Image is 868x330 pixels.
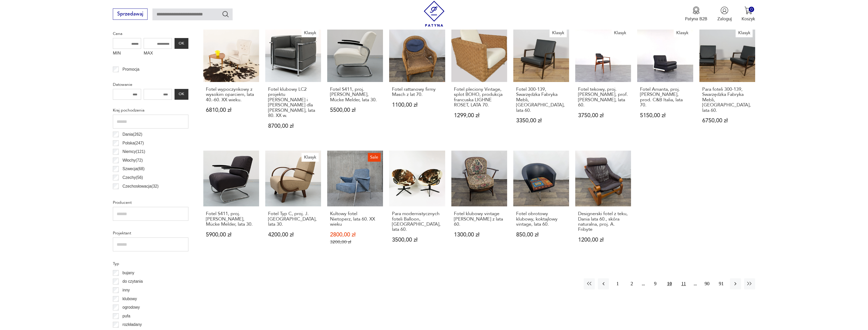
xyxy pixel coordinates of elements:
h3: Para foteli 300-139, Swarzędzka Fabryka Mebli, [GEOGRAPHIC_DATA], lata 60. [702,87,753,113]
p: 6750,00 zł [702,118,753,123]
p: Datowanie [113,81,188,88]
p: inny [123,287,130,294]
button: OK [175,89,188,100]
p: 6810,00 zł [206,107,256,113]
a: Fotel S411, proj. W. H. Gispen, Mücke Melder, lata 30.Fotel S411, proj. [PERSON_NAME], Mücke Meld... [327,26,383,141]
p: Dania ( 262 ) [123,131,142,138]
label: MIN [113,49,141,59]
img: Ikona medalu [692,6,700,14]
p: bujany [123,270,134,276]
a: Fotel S411, proj. W. H. Gispen, Mücke Melder, lata 30.Fotel S411, proj. [PERSON_NAME], Mücke Meld... [203,151,259,257]
a: Sprzedawaj [113,12,148,16]
button: 9 [650,278,661,289]
p: 1300,00 zł [454,232,504,237]
p: 4200,00 zł [268,232,318,237]
img: Patyna - sklep z meblami i dekoracjami vintage [421,1,447,27]
h3: Fotel wypoczynkowy z wysokim oparciem, lata 40.-60. XX wieku. [206,87,256,103]
p: Szwecja ( 68 ) [123,166,145,172]
a: KlasykFotel klubowy LC2 projektu Le Corbusiera i Charlotte Perriand dla Alivar, lata 80. XX w.Fot... [265,26,321,141]
h3: Fotel Amanta, proj. [PERSON_NAME], prod. C&B Italia, lata 70. [640,87,690,108]
a: KlasykFotel Typ C, proj. J. Halabala, lata 30.Fotel Typ C, proj. J. [GEOGRAPHIC_DATA], lata 30.42... [265,151,321,257]
h3: Designerski fotel z teku, Dania lata 60., skóra naturalna, proj. A. Fribyte [578,211,628,232]
div: 0 [749,7,754,12]
a: Ikona medaluPatyna B2B [685,6,707,22]
img: Ikonka użytkownika [720,6,728,14]
p: Norwegia ( 27 ) [123,191,147,198]
a: KlasykFotel tekowy, proj. Arne Vodder, prof. Sibast, Dania, lata 60.Fotel tekowy, proj. [PERSON_N... [575,26,631,141]
p: do czytania [123,278,143,285]
p: 3500,00 zł [392,237,442,243]
p: 1299,00 zł [454,113,504,118]
p: 3200,00 zł [330,239,380,245]
p: 1200,00 zł [578,237,628,243]
p: Patyna B2B [685,16,707,22]
h3: Kultowy fotel Nietoperz, lata 60. XX wieku [330,211,380,227]
button: 11 [678,278,689,289]
p: 3750,00 zł [578,113,628,118]
h3: Fotel rattanowy firmy Masch z lat 70. [392,87,442,97]
a: SaleKultowy fotel Nietoperz, lata 60. XX wiekuKultowy fotel Nietoperz, lata 60. XX wieku2800,00 z... [327,151,383,257]
p: ogrodowy [123,304,140,311]
p: 5500,00 zł [330,107,380,113]
p: Typ [113,260,188,267]
a: Designerski fotel z teku, Dania lata 60., skóra naturalna, proj. A. FribyteDesignerski fotel z te... [575,151,631,257]
p: 850,00 zł [516,232,567,237]
a: KlasykFotel Amanta, proj. Mario Mellini, prod. C&B Italia, lata 70.Fotel Amanta, proj. [PERSON_NA... [637,26,693,141]
h3: Fotel 300-139, Swarzędzka Fabryka Mebli, [GEOGRAPHIC_DATA], lata 60. [516,87,567,113]
a: Fotel klubowy vintage LUDWIKA ERCOLA z lata 60.Fotel klubowy vintage [PERSON_NAME] z lata 60.1300... [451,151,507,257]
a: Fotel wypoczynkowy z wysokim oparciem, lata 40.-60. XX wieku.Fotel wypoczynkowy z wysokim oparcie... [203,26,259,141]
p: Włochy ( 72 ) [123,157,143,164]
p: Projektant [113,230,188,236]
p: rozkładany [123,321,142,328]
a: KlasykFotel 300-139, Swarzędzka Fabryka Mebli, Polska, lata 60.Fotel 300-139, Swarzędzka Fabryka ... [513,26,569,141]
h3: Fotel klubowy LC2 projektu [PERSON_NAME] i [PERSON_NAME] dla [PERSON_NAME], lata 80. XX w. [268,87,318,118]
button: Szukaj [222,10,229,18]
a: Fotel rattanowy firmy Masch z lat 70.Fotel rattanowy firmy Masch z lat 70.1100,00 zł [389,26,445,141]
button: 2 [626,278,637,289]
p: 5900,00 zł [206,232,256,237]
button: 10 [664,278,675,289]
h3: Fotel S411, proj. [PERSON_NAME], Mücke Melder, lata 30. [206,211,256,227]
p: Niemcy ( 121 ) [123,148,145,155]
p: 8700,00 zł [268,123,318,129]
button: 90 [701,278,712,289]
p: 1100,00 zł [392,102,442,108]
h3: Fotel klubowy vintage [PERSON_NAME] z lata 60. [454,211,504,227]
p: Koszyk [742,16,755,22]
button: Zaloguj [717,6,732,22]
p: Czechy ( 56 ) [123,174,143,181]
p: 2800,00 zł [330,232,380,237]
button: Patyna B2B [685,6,707,22]
p: Producent [113,199,188,206]
button: 91 [716,278,727,289]
h3: Fotel Typ C, proj. J. [GEOGRAPHIC_DATA], lata 30. [268,211,318,227]
h3: Para modernistycznych foteli Balloon, [GEOGRAPHIC_DATA], lata 60. [392,211,442,232]
p: Polska ( 247 ) [123,140,144,146]
h3: Fotel tekowy, proj. [PERSON_NAME], prof. [PERSON_NAME], lata 60. [578,87,628,108]
button: 0Koszyk [742,6,755,22]
p: Kraj pochodzenia [113,107,188,114]
p: pufa [123,313,130,319]
h3: Fotel S411, proj. [PERSON_NAME], Mücke Melder, lata 30. [330,87,380,103]
button: 1 [612,278,623,289]
a: KlasykPara foteli 300-139, Swarzędzka Fabryka Mebli, Polska, lata 60.Para foteli 300-139, Swarzęd... [699,26,755,141]
p: Czechosłowacja ( 32 ) [123,183,159,190]
p: 3350,00 zł [516,118,567,123]
p: Zaloguj [717,16,732,22]
a: Fotel pleciony Vintage, splot BOHO, produkcja francuska LIGHNE ROSET, LATA 70.Fotel pleciony Vint... [451,26,507,141]
button: OK [175,38,188,49]
label: MAX [144,49,172,59]
p: 5150,00 zł [640,113,690,118]
a: Fotel obrotowy klubowy, koktajlowy vintage, lata 60.Fotel obrotowy klubowy, koktajlowy vintage, l... [513,151,569,257]
h3: Fotel obrotowy klubowy, koktajlowy vintage, lata 60. [516,211,567,227]
img: Ikona koszyka [744,6,752,14]
a: Para modernistycznych foteli Balloon, Niemcy, lata 60.Para modernistycznych foteli Balloon, [GEOG... [389,151,445,257]
h3: Fotel pleciony Vintage, splot BOHO, produkcja francuska LIGHNE ROSET, LATA 70. [454,87,504,108]
p: Cena [113,30,188,37]
p: klubowy [123,296,137,302]
p: Promocja [123,66,140,73]
button: Sprzedawaj [113,8,148,20]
